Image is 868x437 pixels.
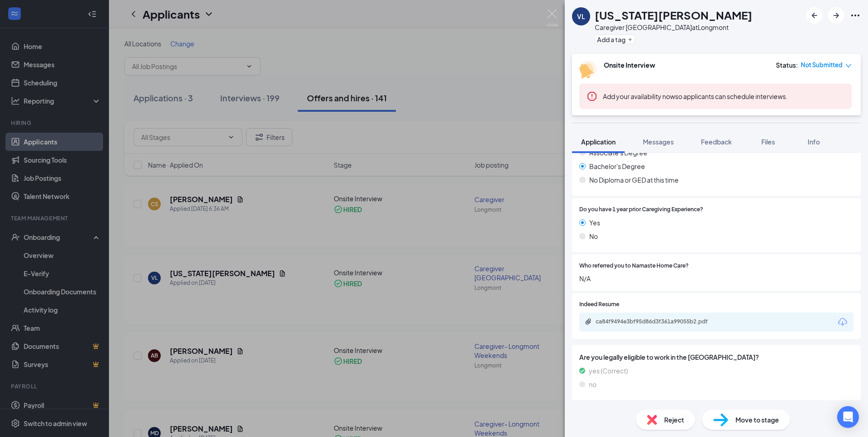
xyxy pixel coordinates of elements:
button: Add your availability now [603,92,675,101]
div: ca84f9494e3bf95d86d3f361a99055b2.pdf [596,318,723,325]
span: No Diploma or GED at this time [589,175,679,185]
span: Reject [664,415,684,425]
span: Application [581,138,616,146]
a: Paperclipca84f9494e3bf95d86d3f361a99055b2.pdf [585,318,732,327]
svg: Plus [627,37,633,42]
div: Caregiver [GEOGRAPHIC_DATA] at Longmont [595,23,752,32]
div: Status : [776,60,798,70]
span: Yes [589,218,600,228]
span: Bachelor's Degree [589,161,645,171]
svg: Ellipses [850,10,861,21]
svg: ArrowRight [831,10,842,21]
span: Are you legally eligible to work in the [GEOGRAPHIC_DATA]? [579,352,853,362]
svg: ArrowLeftNew [809,10,820,21]
button: ArrowLeftNew [806,7,823,24]
span: Info [808,138,820,146]
span: Not Submitted [801,60,843,70]
span: Feedback [701,138,732,146]
span: Move to stage [735,415,779,425]
span: yes (Correct) [589,366,628,376]
span: no [589,379,597,389]
span: so applicants can schedule interviews. [603,92,788,100]
span: Indeed Resume [579,300,619,309]
div: Open Intercom Messenger [837,406,859,428]
span: N/A [579,273,853,283]
svg: Error [587,91,597,102]
div: VL [577,12,585,21]
span: Files [761,138,775,146]
h1: [US_STATE][PERSON_NAME] [595,7,752,23]
button: PlusAdd a tag [595,35,635,44]
svg: Download [837,317,848,328]
span: Do you have 1 year prior Caregiving Experience? [579,205,703,214]
svg: Paperclip [585,318,592,325]
span: No [589,231,598,241]
button: ArrowRight [828,7,844,24]
span: Who referred you to Namaste Home Care? [579,262,689,270]
span: Messages [643,138,674,146]
span: down [845,63,852,69]
b: Onsite Interview [604,61,655,69]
